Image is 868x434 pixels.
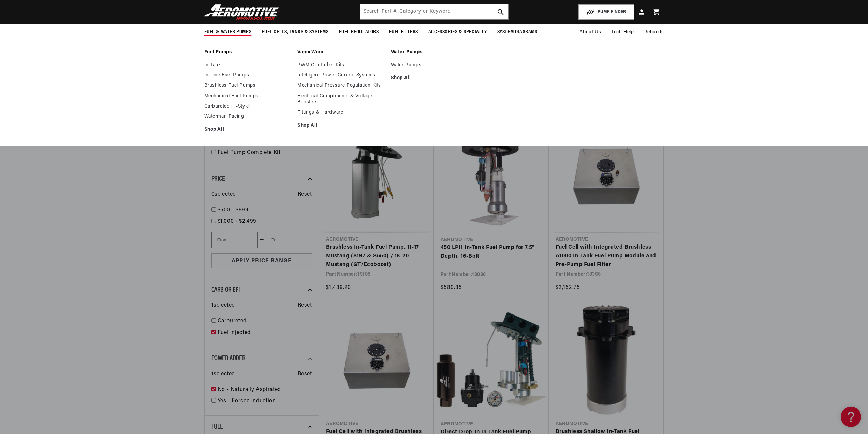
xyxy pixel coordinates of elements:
[218,149,312,157] a: Fuel Pump Complete Kit
[218,317,312,326] a: Carbureted
[574,24,606,41] a: About Us
[497,29,538,36] span: System Diagrams
[218,386,312,394] a: No - Naturally Aspirated
[391,49,477,55] a: Water Pumps
[360,4,508,19] input: Search by Part Number, Category or Keyword
[441,243,542,261] a: 450 LPH In-Tank Fuel Pump for 7.5" Depth, 16-Bolt
[266,232,312,248] input: To
[204,49,291,55] a: Fuel Pumps
[297,83,384,89] a: Mechanical Pressure Regulation Kits
[606,24,639,41] summary: Tech Help
[339,29,379,36] span: Fuel Regulators
[204,83,291,89] a: Brushless Fuel Pumps
[556,243,657,269] a: Fuel Cell with Integrated Brushless A1000 In-Tank Fuel Pump Module and Pre-Pump Fuel Filter
[326,243,427,269] a: Brushless In-Tank Fuel Pump, 11-17 Mustang (S197 & S550) / 18-20 Mustang (GT/Ecoboost)
[204,114,291,120] a: Waterman Racing
[297,49,384,55] a: VaporWorx
[639,24,669,41] summary: Rebuilds
[298,370,312,379] span: Reset
[297,123,384,129] a: Shop All
[218,219,257,224] span: $1,000 - $2,499
[428,29,487,36] span: Accessories & Specialty
[611,29,634,36] span: Tech Help
[211,301,235,310] span: 1 selected
[297,93,384,106] a: Electrical Components & Voltage Boosters
[391,75,477,81] a: Shop All
[204,103,291,110] a: Carbureted (T-Style)
[493,4,508,19] button: search button
[644,29,664,36] span: Rebuilds
[297,110,384,116] a: Fittings & Hardware
[256,24,334,40] summary: Fuel Cells, Tanks & Systems
[297,72,384,79] a: Intelligent Power Control Systems
[204,62,291,68] a: In-Tank
[259,236,264,244] span: —
[211,190,236,199] span: 0 selected
[578,4,634,20] button: PUMP FINDER
[298,301,312,310] span: Reset
[211,423,223,430] span: Fuel
[492,24,543,40] summary: System Diagrams
[384,24,423,40] summary: Fuel Filters
[218,328,312,337] a: Fuel Injected
[423,24,492,40] summary: Accessories & Specialty
[297,62,384,68] a: PWM Controller Kits
[204,127,291,133] a: Shop All
[211,370,235,379] span: 1 selected
[391,62,477,68] a: Water Pumps
[389,29,418,36] span: Fuel Filters
[204,72,291,79] a: In-Line Fuel Pumps
[218,207,249,213] span: $500 - $999
[211,253,312,269] button: Apply Price Range
[334,24,384,40] summary: Fuel Regulators
[298,190,312,199] span: Reset
[211,355,246,362] span: Power Adder
[202,4,287,20] img: Aeromotive
[204,29,252,36] span: Fuel & Water Pumps
[579,30,601,35] span: About Us
[204,93,291,99] a: Mechanical Fuel Pumps
[218,397,312,406] a: Yes - Forced Induction
[211,176,225,182] span: Price
[199,24,257,40] summary: Fuel & Water Pumps
[211,232,258,248] input: From
[211,286,240,293] span: CARB or EFI
[262,29,328,36] span: Fuel Cells, Tanks & Systems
